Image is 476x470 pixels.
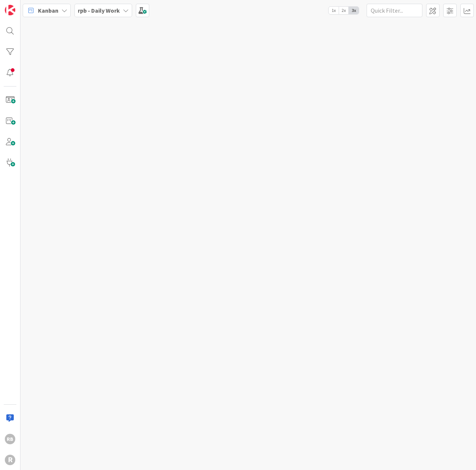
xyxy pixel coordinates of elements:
div: R [5,455,15,465]
input: Quick Filter... [367,4,422,17]
span: 3x [349,7,359,14]
b: rpb - Daily Work [78,7,120,14]
img: Visit kanbanzone.com [5,5,15,15]
span: 1x [329,7,339,14]
span: Kanban [38,6,58,15]
span: 2x [339,7,349,14]
div: RB [5,434,15,444]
